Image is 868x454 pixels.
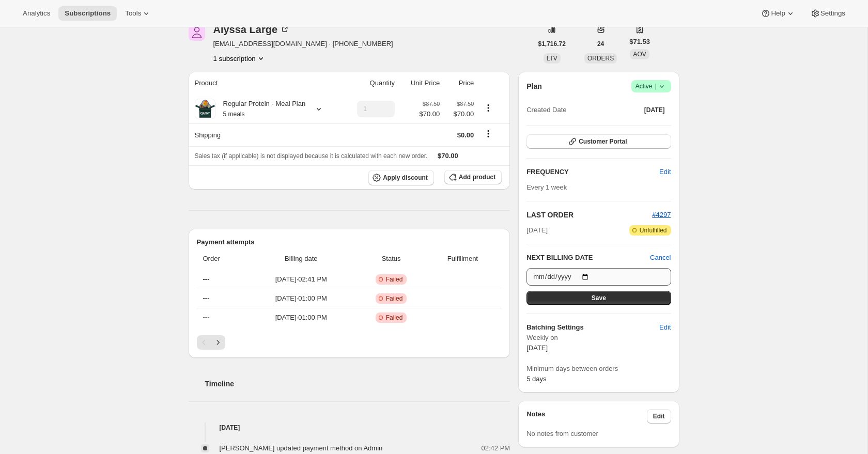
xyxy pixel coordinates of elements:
button: Edit [653,319,677,336]
span: Fulfillment [430,254,496,264]
span: $70.00 [419,109,440,119]
span: [DATE] · 01:00 PM [250,312,353,323]
span: Unfulfilled [640,226,667,234]
h2: NEXT BILLING DATE [526,253,650,263]
span: Settings [820,9,845,18]
span: | [655,82,656,90]
button: Next [211,335,225,350]
h2: LAST ORDER [526,210,652,220]
h6: Batching Settings [526,322,659,333]
div: Alyssa Large [213,24,290,35]
h2: FREQUENCY [526,167,659,177]
small: $87.50 [457,101,474,107]
span: [EMAIL_ADDRESS][DOMAIN_NAME] · [PHONE_NUMBER] [213,39,393,49]
button: 24 [591,37,610,51]
span: Customer Portal [579,137,627,146]
button: $1,716.72 [532,37,572,51]
span: Edit [659,167,671,177]
span: [DATE] · 01:00 PM [250,293,353,304]
span: Apply discount [383,174,428,182]
span: AOV [633,51,646,58]
h3: Notes [526,409,647,424]
img: product img [195,99,215,119]
span: Add product [459,173,495,181]
span: $70.00 [446,109,474,119]
h2: Timeline [205,379,510,389]
h2: Plan [526,81,542,91]
span: Failed [386,294,403,303]
span: Analytics [23,9,50,18]
span: Sales tax (if applicable) is not displayed because it is calculated with each new order. [195,152,428,160]
button: Subscriptions [58,6,117,21]
button: #4297 [652,210,671,220]
span: [DATE] · 02:41 PM [250,274,353,285]
span: --- [203,314,210,321]
span: [DATE] [526,225,548,236]
button: Analytics [17,6,56,21]
div: Regular Protein - Meal Plan [215,99,306,119]
span: Help [771,9,785,18]
span: Minimum days between orders [526,364,671,374]
a: #4297 [652,211,671,218]
h2: Payment attempts [197,237,502,247]
button: Tools [119,6,158,21]
th: Price [443,72,477,95]
span: --- [203,294,210,302]
span: [DATE] [644,106,665,114]
button: Add product [444,170,502,184]
span: --- [203,275,210,283]
button: Cancel [650,253,671,263]
span: Save [592,294,606,302]
span: Every 1 week [526,183,567,191]
span: 02:42 PM [482,443,510,453]
span: Failed [386,314,403,322]
span: ORDERS [587,55,614,62]
h4: [DATE] [189,422,510,433]
span: Alyssa Large [189,24,205,41]
button: [DATE] [638,103,671,117]
th: Product [189,72,342,95]
button: Help [754,6,801,21]
span: Created Date [526,105,566,115]
span: $1,716.72 [538,40,566,48]
th: Quantity [342,72,398,95]
button: Apply discount [368,170,434,185]
button: Product actions [213,53,266,64]
button: Shipping actions [480,128,497,139]
button: Product actions [480,102,497,114]
span: [PERSON_NAME] updated payment method on Admin [220,444,383,452]
span: Weekly on [526,333,671,343]
span: $71.53 [629,37,650,47]
span: $70.00 [438,152,458,160]
span: Tools [125,9,141,18]
span: [DATE] [526,344,548,352]
span: LTV [547,55,557,62]
span: No notes from customer [526,430,598,437]
button: Customer Portal [526,134,671,149]
button: Edit [653,164,677,180]
small: $87.50 [423,101,440,107]
nav: Pagination [197,335,502,350]
span: 5 days [526,375,546,383]
th: Shipping [189,123,342,146]
span: Edit [659,322,671,333]
span: 24 [597,40,604,48]
button: Edit [647,409,671,424]
span: Active [636,81,667,91]
span: $0.00 [457,131,474,139]
th: Order [197,247,247,270]
span: Edit [653,412,665,420]
small: 5 meals [223,111,245,118]
button: Settings [804,6,851,21]
span: Billing date [250,254,353,264]
button: Save [526,291,671,305]
span: Subscriptions [65,9,111,18]
span: Status [359,254,424,264]
th: Unit Price [398,72,443,95]
span: Failed [386,275,403,284]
